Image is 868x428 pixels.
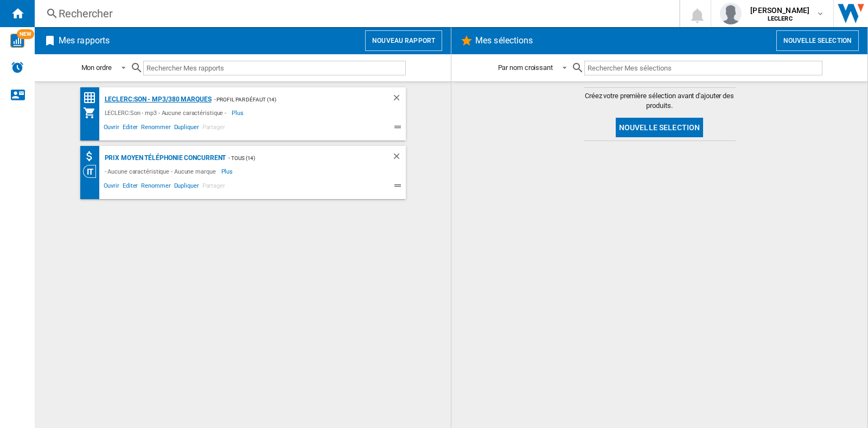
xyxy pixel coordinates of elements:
img: alerts-logo.svg [11,61,24,74]
div: Mon ordre [81,63,112,72]
span: Ouvrir [102,122,121,135]
input: Rechercher Mes rapports [143,61,406,75]
span: [PERSON_NAME] [750,5,809,16]
div: LECLERC:Son - mp3 - Aucune caractéristique - [102,106,232,119]
img: profile.jpg [720,3,742,24]
input: Rechercher Mes sélections [584,61,822,75]
div: LECLERC:Son - mp3/380 marques [102,93,212,106]
span: Editer [121,122,139,135]
h2: Mes sélections [473,30,535,51]
h2: Mes rapports [56,30,112,51]
span: Plus [232,106,245,119]
div: Par nom croissant [498,63,553,72]
span: Dupliquer [173,181,201,194]
div: - Aucune caractéristique - Aucune marque [102,165,221,178]
button: Nouveau rapport [365,30,442,51]
div: Rechercher [59,6,651,21]
span: Partager [201,122,227,135]
div: Matrice des prix [83,91,102,105]
span: Ouvrir [102,181,121,194]
button: Nouvelle selection [776,30,859,51]
div: Prix moyen Téléphonie concurrent [102,151,226,165]
span: Renommer [139,181,172,194]
div: Vision Catégorie [83,165,102,178]
div: Moyenne de prix des distributeurs (absolue) [83,150,102,163]
div: Mon assortiment [83,106,102,119]
img: wise-card.svg [10,34,24,48]
div: Supprimer [392,93,406,106]
button: Nouvelle selection [616,118,704,137]
div: - Profil par défaut (14) [212,93,370,106]
span: Editer [121,181,139,194]
div: Supprimer [392,151,406,165]
span: Plus [221,165,235,178]
span: NEW [17,29,34,39]
span: Renommer [139,122,172,135]
b: LECLERC [768,15,793,22]
span: Créez votre première sélection avant d'ajouter des produits. [584,91,736,111]
div: - TOUS (14) [226,151,369,165]
span: Dupliquer [173,122,201,135]
span: Partager [201,181,227,194]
